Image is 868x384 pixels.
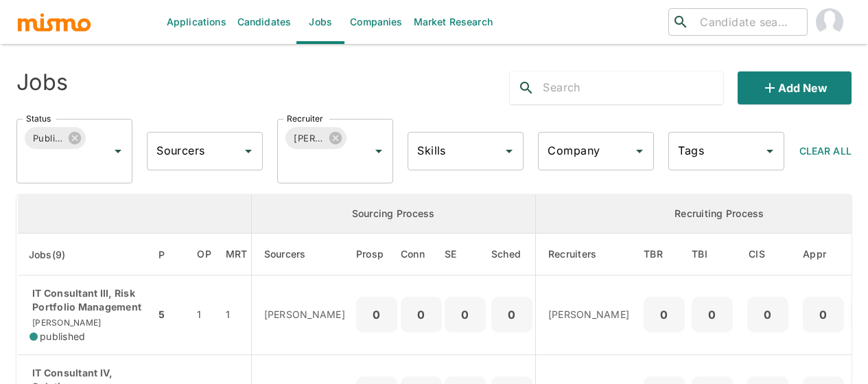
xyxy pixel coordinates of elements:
[738,71,852,104] button: Add new
[697,305,727,324] p: 0
[159,247,183,263] span: P
[753,305,783,324] p: 0
[535,234,640,275] th: Recruiters
[649,305,679,324] p: 0
[285,127,347,149] div: [PERSON_NAME]
[16,12,92,32] img: logo
[186,275,222,355] td: 1
[548,308,629,321] p: [PERSON_NAME]
[25,127,86,149] div: Published
[155,234,186,275] th: Priority
[543,77,723,99] input: Search
[401,234,442,275] th: Connections
[108,142,128,161] button: Open
[760,142,779,161] button: Open
[287,113,323,124] label: Recruiter
[155,275,186,355] td: 5
[285,131,332,146] span: [PERSON_NAME]
[29,247,84,263] span: Jobs(9)
[186,234,222,275] th: Open Positions
[489,234,536,275] th: Sched
[26,113,51,124] label: Status
[222,275,251,355] td: 1
[816,8,843,36] img: Maia Reyes
[736,234,799,275] th: Client Interview Scheduled
[442,234,489,275] th: Sent Emails
[251,194,535,234] th: Sourcing Process
[808,305,838,324] p: 0
[356,234,401,275] th: Prospects
[500,142,519,161] button: Open
[369,142,388,161] button: Open
[406,305,436,324] p: 0
[222,234,251,275] th: Market Research Total
[799,145,852,157] span: Clear All
[30,286,144,314] p: IT Consultant III, Risk Portfolio Management
[251,234,356,275] th: Sourcers
[640,234,688,275] th: To Be Reviewed
[510,71,543,104] button: search
[688,234,736,275] th: To Be Interviewed
[25,131,71,146] span: Published
[799,234,847,275] th: Approved
[40,330,85,343] span: published
[239,142,258,161] button: Open
[264,308,345,321] p: [PERSON_NAME]
[16,69,68,96] h4: Jobs
[450,305,480,324] p: 0
[694,12,801,32] input: Candidate search
[630,142,649,161] button: Open
[30,317,101,328] span: [PERSON_NAME]
[497,305,527,324] p: 0
[362,305,392,324] p: 0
